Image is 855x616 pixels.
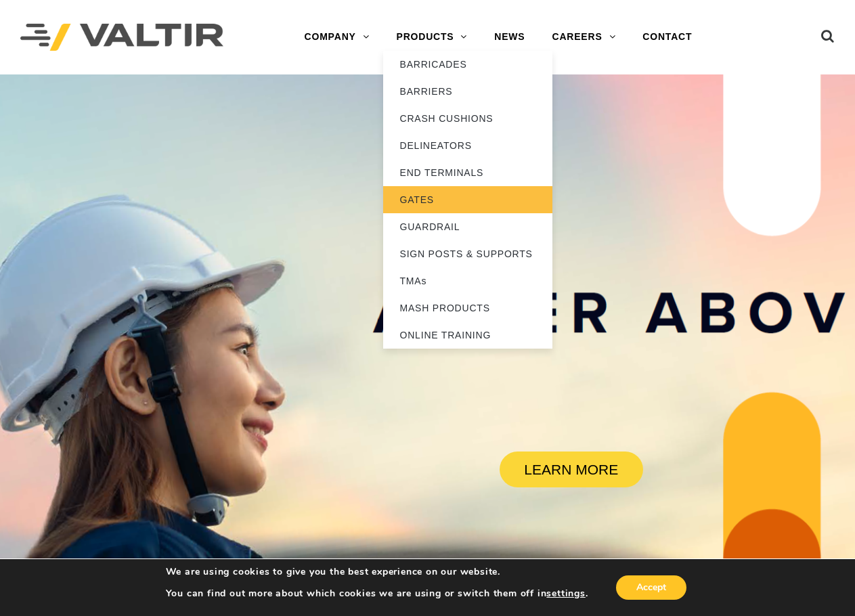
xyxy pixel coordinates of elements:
[383,240,552,267] a: SIGN POSTS & SUPPORTS
[166,566,588,578] p: We are using cookies to give you the best experience on our website.
[166,588,588,600] p: You can find out more about which cookies we are using or switch them off in .
[383,213,552,240] a: GUARDRAIL
[500,452,643,487] a: LEARN MORE
[383,267,552,294] a: TMAs
[383,186,552,213] a: GATES
[546,588,585,600] button: settings
[383,51,552,78] a: BARRICADES
[383,322,552,349] a: ONLINE TRAINING
[383,132,552,159] a: DELINEATORS
[291,24,383,51] a: COMPANY
[538,24,629,51] a: CAREERS
[629,24,705,51] a: CONTACT
[616,575,686,600] button: Accept
[383,105,552,132] a: CRASH CUSHIONS
[383,159,552,186] a: END TERMINALS
[383,294,552,322] a: MASH PRODUCTS
[383,24,481,51] a: PRODUCTS
[20,24,223,51] img: Valtir
[383,78,552,105] a: BARRIERS
[481,24,538,51] a: NEWS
